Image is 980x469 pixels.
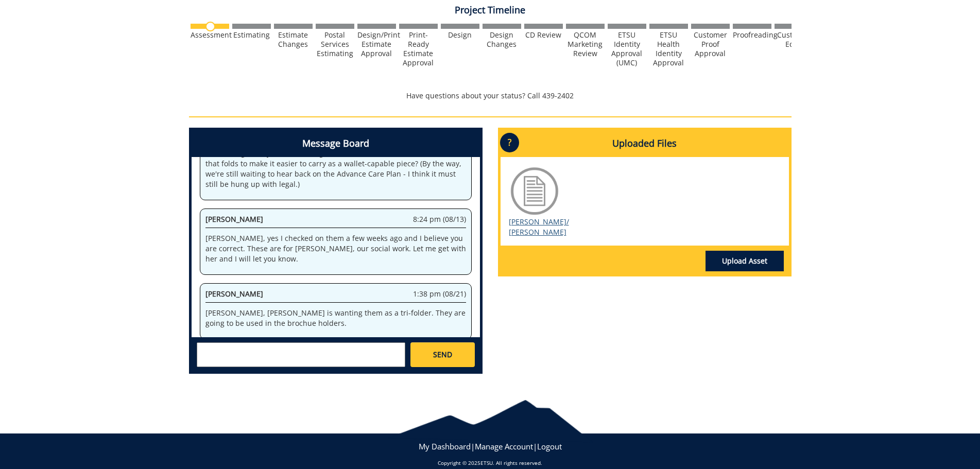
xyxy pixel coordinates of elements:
div: Customer Proof Approval [691,30,730,58]
a: My Dashboard [419,441,471,451]
span: 1:38 pm (08/21) [413,289,466,299]
div: Estimate Changes [274,30,313,49]
p: ? [500,133,519,152]
span: [PERSON_NAME] [205,214,263,224]
div: CD Review [524,30,563,40]
div: ETSU Health Identity Approval [649,30,688,67]
div: Print-Ready Estimate Approval [399,30,438,67]
p: Have questions about your status? Call 439-2402 [189,91,792,101]
h4: Uploaded Files [501,130,789,157]
div: Postal Services Estimating [316,30,354,58]
a: Manage Account [475,441,533,451]
div: QCOM Marketing Review [566,30,605,58]
h4: Project Timeline [189,5,792,15]
div: Design Changes [483,30,521,49]
textarea: messageToSend [197,342,405,367]
div: ETSU Identity Approval (UMC) [608,30,646,67]
div: Assessment [191,30,229,40]
p: [PERSON_NAME], yes I checked on them a few weeks ago and I believe you are correct. These are for... [205,233,466,264]
div: Proofreading [733,30,771,40]
a: SEND [410,342,474,367]
span: 8:24 pm (08/13) [413,214,466,224]
div: Estimating [232,30,271,40]
p: @ [EMAIL_ADDRESS][DOMAIN_NAME] Hi [PERSON_NAME], are you envisioning the layout and folding to be... [205,138,466,189]
a: Logout [537,441,562,451]
span: [PERSON_NAME] [205,289,263,299]
div: Design/Print Estimate Approval [357,30,396,58]
a: Upload Asset [706,251,784,271]
p: [PERSON_NAME], [PERSON_NAME] is wanting them as a tri-folder. They are going to be used in the br... [205,308,466,328]
h4: Message Board [192,130,480,157]
a: [PERSON_NAME]/ [PERSON_NAME] [509,217,569,237]
div: Design [441,30,479,40]
span: SEND [433,350,452,360]
img: no [205,22,215,31]
div: Customer Edits [775,30,813,49]
a: ETSU [480,459,493,466]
